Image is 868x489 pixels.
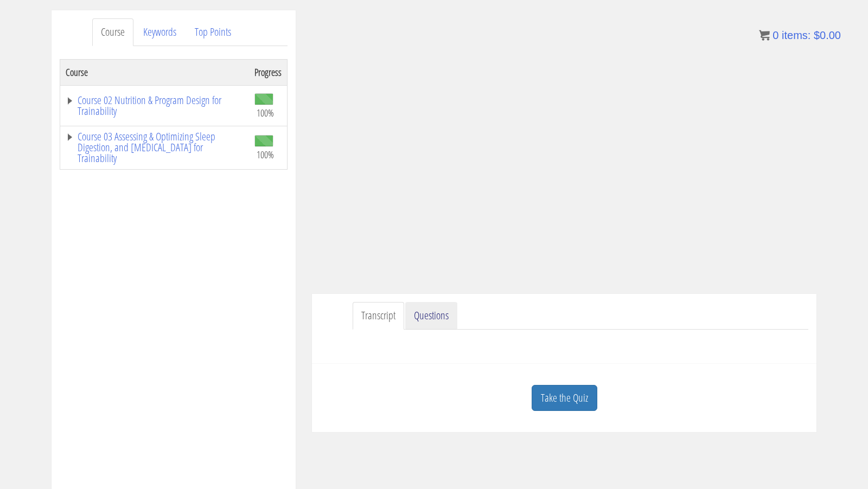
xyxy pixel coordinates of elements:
[814,29,820,41] span: $
[782,29,810,41] span: items:
[759,30,770,41] img: icon11.png
[759,29,841,41] a: 0 items: $0.00
[66,95,244,117] a: Course 02 Nutrition & Program Design for Trainability
[773,29,778,41] span: 0
[249,59,288,85] th: Progress
[257,107,274,119] span: 100%
[92,18,133,46] a: Course
[532,385,597,411] a: Take the Quiz
[186,18,240,46] a: Top Points
[60,59,250,85] th: Course
[257,149,274,160] span: 100%
[353,302,404,330] a: Transcript
[66,131,244,164] a: Course 03 Assessing & Optimizing Sleep Digestion, and [MEDICAL_DATA] for Trainability
[814,29,841,41] bdi: 0.00
[135,18,185,46] a: Keywords
[405,302,457,330] a: Questions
